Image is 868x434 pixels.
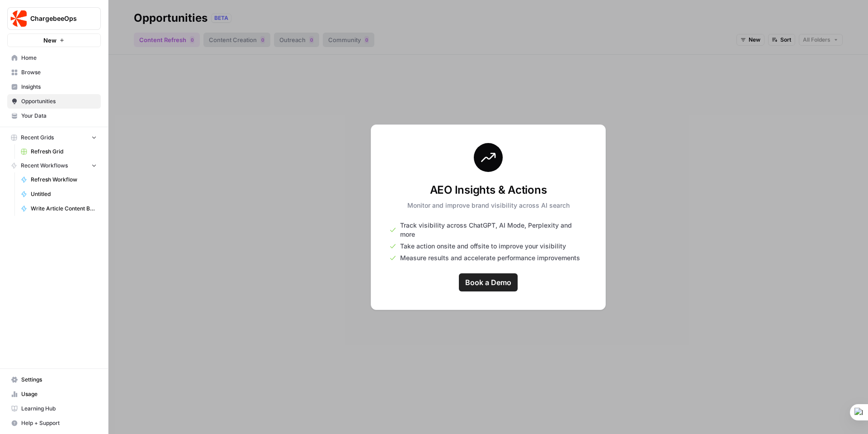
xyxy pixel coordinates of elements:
[7,372,101,387] a: Settings
[17,144,101,159] a: Refresh Grid
[21,390,97,398] span: Usage
[7,109,101,123] a: Your Data
[10,10,27,27] img: ChargebeeOps Logo
[31,176,97,184] span: Refresh Workflow
[17,187,101,201] a: Untitled
[400,242,566,251] span: Take action onsite and offsite to improve your visibility
[400,253,580,262] span: Measure results and accelerate performance improvements
[7,94,101,109] a: Opportunities
[21,376,97,384] span: Settings
[7,159,101,172] button: Recent Workflows
[7,33,101,47] button: New
[7,401,101,416] a: Learning Hub
[17,201,101,216] a: Write Article Content Brief
[21,419,97,427] span: Help + Support
[21,68,97,76] span: Browse
[21,112,97,120] span: Your Data
[407,183,570,197] h3: AEO Insights & Actions
[43,36,57,45] span: New
[21,54,97,62] span: Home
[465,277,511,288] span: Book a Demo
[7,51,101,65] a: Home
[21,97,97,105] span: Opportunities
[407,201,570,210] p: Monitor and improve brand visibility across AI search
[31,190,97,198] span: Untitled
[17,172,101,187] a: Refresh Workflow
[7,80,101,94] a: Insights
[21,134,54,142] span: Recent Grids
[459,273,518,291] a: Book a Demo
[31,148,97,156] span: Refresh Grid
[7,7,101,30] button: Workspace: ChargebeeOps
[31,205,97,213] span: Write Article Content Brief
[21,162,68,170] span: Recent Workflows
[21,83,97,91] span: Insights
[21,405,97,413] span: Learning Hub
[400,221,587,239] span: Track visibility across ChatGPT, AI Mode, Perplexity and more
[7,65,101,80] a: Browse
[7,131,101,144] button: Recent Grids
[7,387,101,401] a: Usage
[7,416,101,430] button: Help + Support
[30,14,85,23] span: ChargebeeOps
